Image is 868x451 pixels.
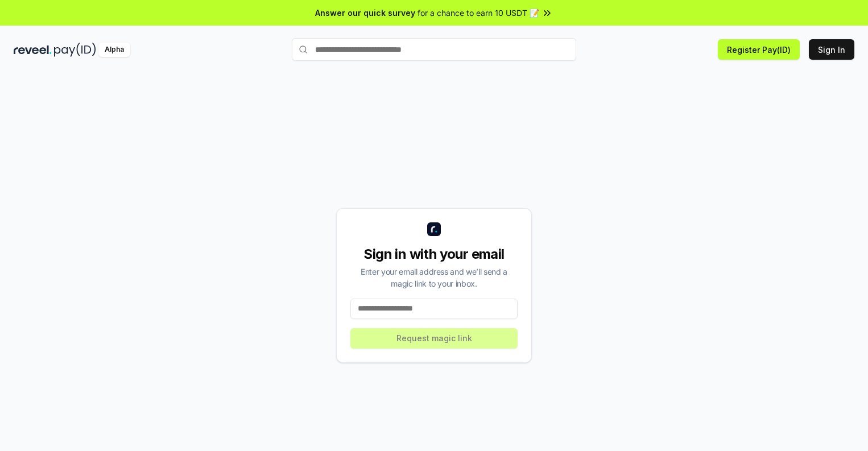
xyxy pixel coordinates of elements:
img: reveel_dark [14,43,52,57]
span: Answer our quick survey [315,7,415,19]
div: Alpha [98,43,130,57]
img: logo_small [427,222,441,236]
div: Enter your email address and we’ll send a magic link to your inbox. [350,266,518,289]
button: Register Pay(ID) [718,39,800,60]
div: Sign in with your email [350,245,518,263]
button: Sign In [809,39,854,60]
span: for a chance to earn 10 USDT 📝 [418,7,539,19]
img: pay_id [54,43,96,57]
